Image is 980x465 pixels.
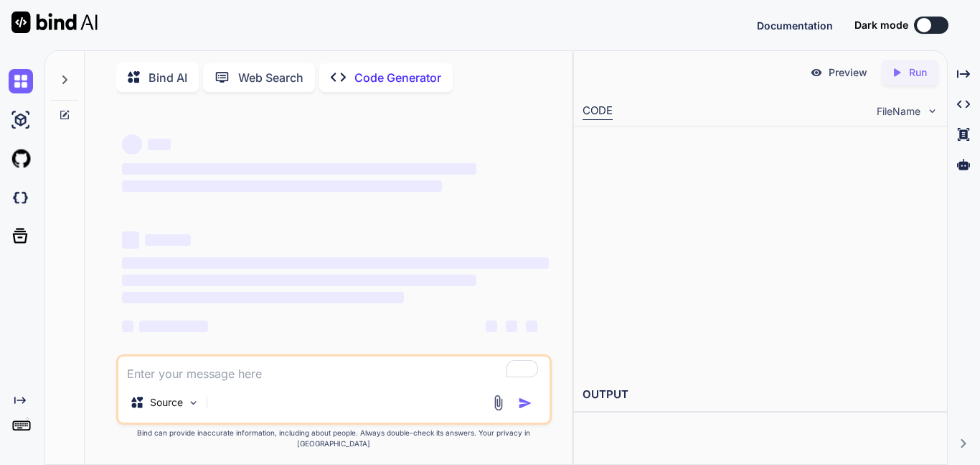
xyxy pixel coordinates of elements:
img: chevron down [926,105,938,117]
div: CODE [583,103,613,120]
span: Dark mode [854,18,908,32]
textarea: To enrich screen reader interactions, please activate Accessibility in Grammarly extension settings [118,356,550,382]
img: chat [9,69,33,93]
p: Run [909,65,927,80]
p: Source [150,395,183,410]
p: Bind can provide inaccurate information, including about people. Always double-check its answers.... [116,428,552,449]
span: ‌ [122,257,549,269]
span: ‌ [122,134,142,155]
span: ‌ [122,180,442,192]
img: Bind AI [11,11,98,33]
span: Documentation [757,19,833,32]
h2: OUTPUT [574,378,947,412]
img: preview [810,66,823,79]
img: attachment [490,395,507,411]
button: Documentation [757,18,833,33]
span: ‌ [526,321,537,332]
p: Web Search [238,69,303,86]
span: ‌ [122,231,139,249]
span: ‌ [122,292,404,303]
p: Preview [829,65,867,80]
span: ‌ [139,321,208,332]
span: ‌ [506,321,517,332]
span: ‌ [145,234,191,246]
span: FileName [877,104,920,119]
span: ‌ [122,275,476,286]
img: githubLight [9,147,33,171]
img: darkCloudIdeIcon [9,185,33,210]
span: ‌ [486,321,497,332]
img: ai-studio [9,108,33,132]
span: ‌ [122,163,476,175]
p: Bind AI [149,69,187,86]
img: Pick Models [187,397,199,409]
span: ‌ [122,321,133,332]
span: ‌ [148,139,171,150]
img: icon [518,396,532,410]
p: Code Generator [354,69,441,86]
